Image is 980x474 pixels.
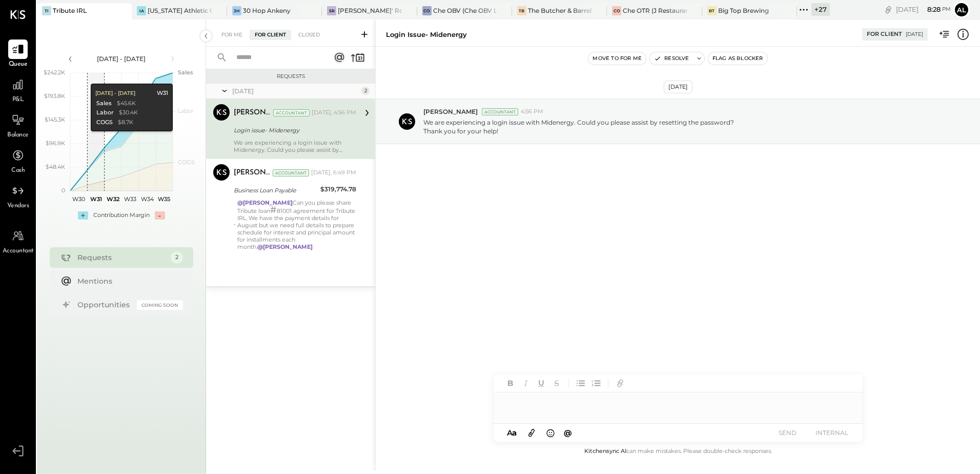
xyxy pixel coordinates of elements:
div: Tribute IRL [53,6,87,15]
text: W32 [106,195,119,203]
div: Login issue- Midenergy [234,125,353,135]
div: [PERSON_NAME] [234,108,271,118]
strong: @[PERSON_NAME] [257,243,313,250]
div: $319,774.78 [320,184,356,194]
button: @ [561,426,575,439]
text: $96.9K [46,140,65,147]
span: P&L [12,95,24,105]
text: $193.8K [44,92,65,100]
div: Che OTR (J Restaurant LLC) - Ignite [623,6,686,15]
div: $45.6K [116,100,135,108]
div: SR [327,6,336,15]
span: 4:56 PM [521,108,543,116]
div: Sales [96,100,111,108]
div: Big Top Brewing [718,6,769,15]
button: INTERNAL [811,426,852,440]
div: Login issue- Midenergy [386,30,467,39]
text: W33 [124,195,136,203]
div: [DATE], 6:49 PM [311,169,356,177]
text: $145.3K [45,116,65,123]
div: [DATE] - [DATE] [95,90,135,97]
div: [PERSON_NAME]' Rooftop - Ignite [338,6,401,15]
div: Can you please share Tribute loan 81001 agreement for Tribute IRL. We have the payment details fo... [237,199,356,250]
div: Closed [293,30,325,40]
div: [DATE] [664,81,692,93]
div: Opportunities [77,300,132,310]
div: For Client [250,30,291,40]
text: Sales [178,69,193,76]
div: Mentions [77,276,178,286]
button: Flag as Blocker [708,52,767,65]
div: Labor [96,109,113,117]
div: [DATE] [896,5,951,14]
div: TB [517,6,526,15]
button: Unordered List [574,377,587,390]
a: Accountant [1,226,35,256]
button: Move to for me [588,52,646,65]
span: Cash [11,166,25,175]
div: BT [707,6,717,15]
div: CO [422,6,432,15]
a: Vendors [1,181,35,211]
text: W34 [140,195,154,203]
div: CO [612,6,621,15]
div: Coming Soon [137,300,183,310]
text: 0 [62,187,65,194]
button: Resolve [650,52,693,65]
div: copy link [883,4,893,15]
div: For Client [867,30,902,38]
div: Che OBV (Che OBV LLC) - Ignite [433,6,497,15]
div: W31 [156,89,168,97]
div: [DATE] [906,31,923,38]
button: Italic [519,377,533,390]
button: Bold [504,377,517,390]
p: We are experiencing a login issue with Midenergy. Could you please assist by resetting the passwo... [423,118,734,135]
div: 30 Hop Ankeny [243,6,291,15]
button: Strikethrough [550,377,563,390]
a: P&L [1,75,35,105]
div: Contribution Margin [93,211,150,220]
span: Queue [9,60,28,69]
button: Ordered List [589,377,603,390]
div: 2 [171,251,183,264]
div: Accountant [273,109,310,116]
button: SEND [767,426,808,440]
span: # [270,204,277,215]
div: [DATE] [232,87,359,95]
div: We are experiencing a login issue with Midenergy. Could you please assist by resetting the passwo... [234,139,356,153]
button: Underline [535,377,548,390]
span: [PERSON_NAME] [423,107,478,116]
div: [DATE], 4:56 PM [312,109,356,117]
a: Cash [1,146,35,175]
div: 3H [232,6,241,15]
a: Queue [1,39,35,69]
text: W35 [158,195,170,203]
button: Add URL [614,377,627,390]
div: COGS [96,118,112,127]
div: 2 [361,87,370,95]
div: - [155,211,165,220]
span: a [512,428,517,438]
text: $48.4K [46,163,65,170]
strong: @[PERSON_NAME] [237,199,293,206]
div: + [78,211,88,220]
div: $8.7K [117,118,133,127]
text: W31 [90,195,101,203]
div: + 27 [811,3,830,16]
div: Accountant [482,108,518,115]
text: COGS [178,159,195,166]
div: The Butcher & Barrel (L Argento LLC) - [GEOGRAPHIC_DATA] [528,6,591,15]
div: $30.4K [118,109,137,117]
button: Al [953,2,970,18]
div: TI [42,6,51,15]
text: Labor [178,107,193,114]
div: Requests [211,73,370,80]
span: @ [564,428,572,438]
div: [US_STATE] Athletic Club [148,6,211,15]
div: Requests [77,252,166,263]
text: W30 [72,195,85,203]
div: Business Loan Payable [234,185,317,195]
div: IA [137,6,146,15]
div: [DATE] - [DATE] [78,54,165,63]
button: Aa [504,427,520,439]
